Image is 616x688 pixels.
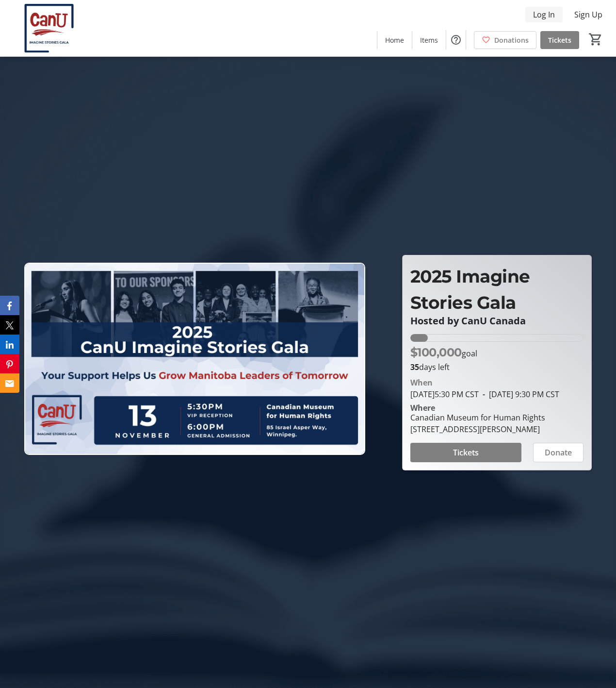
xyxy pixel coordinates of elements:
[24,263,365,454] img: Campaign CTA Media Photo
[533,9,555,20] span: Log In
[410,345,462,359] span: $100,000
[410,334,584,342] div: 10.1262% of fundraising goal reached
[410,377,433,388] div: When
[479,389,489,400] span: -
[574,9,602,20] span: Sign Up
[412,31,446,49] a: Items
[540,31,579,49] a: Tickets
[474,31,536,49] a: Donations
[494,35,529,45] span: Donations
[410,362,419,372] span: 35
[410,412,545,423] div: Canadian Museum for Human Rights
[377,31,412,49] a: Home
[410,361,584,373] p: days left
[567,7,610,22] button: Sign Up
[6,4,92,52] img: CanU Canada's Logo
[410,443,521,462] button: Tickets
[410,316,584,326] p: Hosted by CanU Canada
[410,266,530,313] span: 2025 Imagine Stories Gala
[410,423,545,435] div: [STREET_ADDRESS][PERSON_NAME]
[453,447,479,458] span: Tickets
[410,404,435,412] div: Where
[545,447,572,458] span: Donate
[446,30,466,50] button: Help
[420,35,438,45] span: Items
[410,389,479,400] span: [DATE] 5:30 PM CST
[587,31,604,48] button: Cart
[410,344,477,361] p: goal
[385,35,404,45] span: Home
[525,7,563,22] button: Log In
[548,35,571,45] span: Tickets
[533,443,584,462] button: Donate
[479,389,559,400] span: [DATE] 9:30 PM CST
